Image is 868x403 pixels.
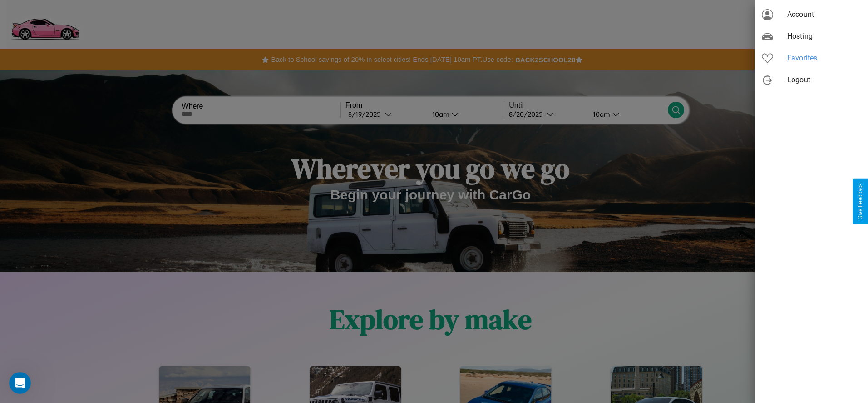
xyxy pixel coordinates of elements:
[9,372,31,394] iframe: Intercom live chat
[787,9,861,20] span: Account
[787,31,861,42] span: Hosting
[755,4,868,25] div: Account
[857,183,863,220] div: Give Feedback
[755,69,868,91] div: Logout
[787,53,861,64] span: Favorites
[755,25,868,47] div: Hosting
[755,47,868,69] div: Favorites
[787,75,861,85] span: Logout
